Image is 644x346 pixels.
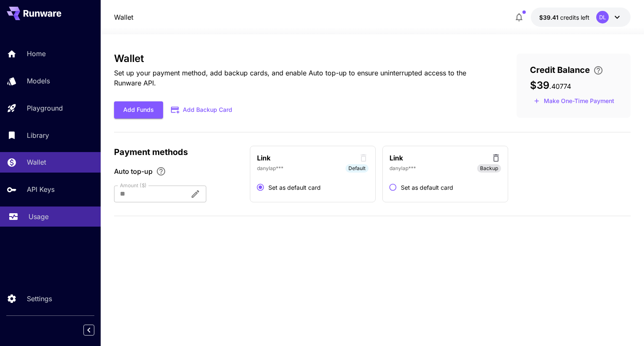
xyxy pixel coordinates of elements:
[27,294,52,304] p: Settings
[531,8,631,27] button: $39.40774DL
[27,130,49,140] p: Library
[153,166,169,176] button: Enable Auto top-up to ensure uninterrupted service. We'll automatically bill the chosen amount wh...
[539,13,589,22] div: $39.40774
[114,101,163,119] button: Add Funds
[114,12,133,22] nav: breadcrumb
[27,157,46,167] p: Wallet
[539,14,560,21] span: $39.41
[345,165,369,172] span: Default
[257,153,270,163] p: Link
[114,146,240,158] p: Payment methods
[401,183,453,192] span: Set as default card
[114,166,153,176] span: Auto top-up
[114,68,489,88] p: Set up your payment method, add backup cards, and enable Auto top-up to ensure uninterrupted acce...
[120,182,147,189] label: Amount ($)
[530,79,549,91] span: $39
[549,82,571,90] span: . 40774
[268,183,321,192] span: Set as default card
[560,14,589,21] span: credits left
[27,49,46,59] p: Home
[163,102,241,118] button: Add Backup Card
[27,184,55,194] p: API Keys
[27,103,63,113] p: Playground
[83,325,94,336] button: Collapse sidebar
[90,323,101,338] div: Collapse sidebar
[114,53,489,65] h3: Wallet
[590,65,607,75] button: Enter your card details and choose an Auto top-up amount to avoid service interruptions. We'll au...
[480,165,498,172] span: Backup
[390,153,403,163] p: Link
[27,76,50,86] p: Models
[596,11,609,23] div: DL
[530,95,618,108] button: Make a one-time, non-recurring payment
[114,12,133,22] a: Wallet
[530,64,590,76] span: Credit Balance
[29,212,49,222] p: Usage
